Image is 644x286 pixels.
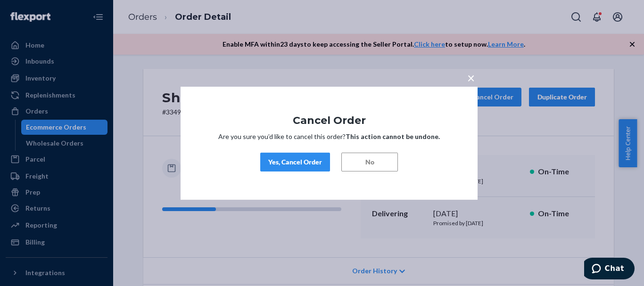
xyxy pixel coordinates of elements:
p: Are you sure you’d like to cancel this order? [209,132,449,141]
h1: Cancel Order [209,114,449,126]
div: Yes, Cancel Order [268,157,322,167]
strong: This action cannot be undone. [346,132,440,140]
button: Yes, Cancel Order [260,153,330,172]
iframe: Opens a widget where you can chat to one of our agents [584,258,635,281]
span: × [467,69,475,85]
button: No [341,153,398,172]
